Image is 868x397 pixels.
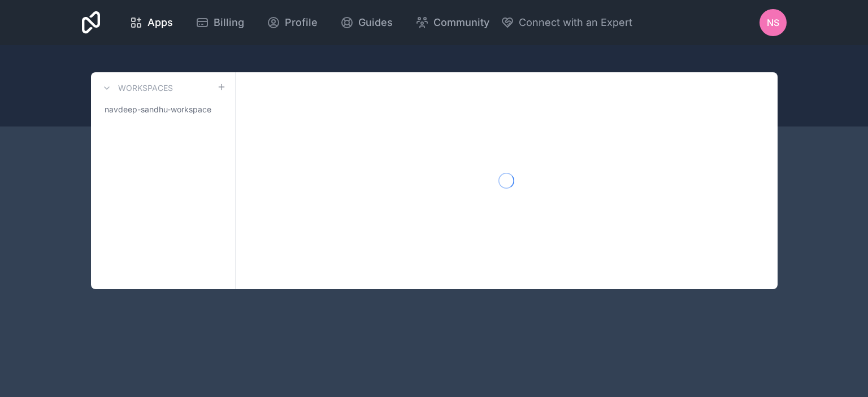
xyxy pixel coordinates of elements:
span: Guides [358,15,393,30]
button: Connect with an Expert [501,15,632,30]
a: Workspaces [100,81,173,95]
span: Billing [214,15,244,30]
span: Connect with an Expert [519,15,632,30]
span: nS [767,16,779,29]
a: Billing [186,10,253,35]
span: Profile [285,15,318,30]
a: Community [406,10,498,35]
a: Guides [331,10,402,35]
a: Apps [120,10,182,35]
a: Profile [258,10,327,35]
span: Apps [147,15,173,30]
span: navdeep-sandhu-workspace [105,104,211,115]
a: navdeep-sandhu-workspace [100,99,226,120]
h3: Workspaces [118,82,173,94]
span: Community [433,15,489,30]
